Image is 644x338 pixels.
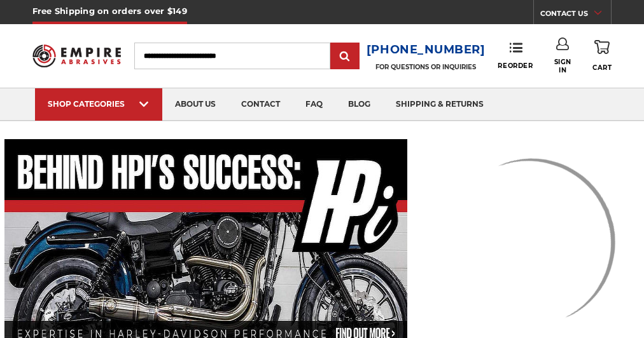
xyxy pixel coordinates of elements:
a: contact [228,88,293,121]
a: Cart [592,37,612,74]
a: Reorder [498,42,533,69]
span: Sign In [550,58,576,74]
a: blog [335,88,383,121]
a: faq [293,88,335,121]
div: SHOP CATEGORIES [48,99,150,109]
span: Reorder [498,62,533,70]
img: Empire Abrasives [32,39,122,74]
a: CONTACT US [540,6,611,24]
p: FOR QUESTIONS OR INQUIRIES [367,63,486,71]
span: Cart [592,64,612,72]
input: Submit [332,44,358,69]
a: about us [162,88,228,121]
a: shipping & returns [383,88,496,121]
a: [PHONE_NUMBER] [367,41,486,59]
